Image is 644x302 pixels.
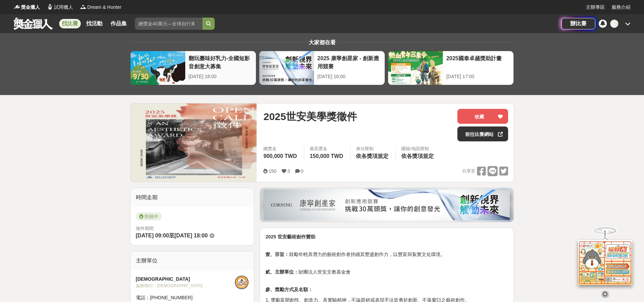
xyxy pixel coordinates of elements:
span: 徵件期間 [136,226,153,231]
span: 至 [169,233,174,238]
span: 900,000 TWD [263,153,297,159]
a: LogoDream & Hunter [80,4,121,11]
a: Logo獎金獵人 [14,4,40,11]
img: Logo [80,3,87,10]
p: 財團法人世安文教基金會 [265,261,508,276]
div: [DATE] 16:00 [317,73,381,80]
span: 分享至 [462,166,475,176]
span: 3 [287,168,290,174]
span: 總獎金 [263,145,299,152]
div: 翻玩臺味好乳力-全國短影音創意大募集 [189,54,253,70]
div: 電話： [PHONE_NUMBER] [136,294,235,301]
span: 150 [268,168,276,174]
span: 投稿中 [136,212,162,220]
span: [DATE] 09:00 [136,233,169,238]
p: 鼓勵年輕具潛力的藝術創作者持續其豐盛創作力，以豐富與紮實文化環境。 [265,244,508,258]
span: 試用獵人 [54,4,73,11]
div: [DATE] 18:00 [189,73,253,80]
span: 依各獎項規定 [401,153,434,159]
strong: 貳、主辦單位： [265,269,299,275]
div: 國籍/地區限制 [401,145,435,152]
div: 主辦單位 [130,251,254,270]
img: Cover Image [130,103,257,182]
span: 150,000 TWD [310,153,343,159]
img: be6ed63e-7b41-4cb8-917a-a53bd949b1b4.png [264,190,510,220]
strong: 參、獎勵方式及名額： [265,287,313,292]
a: 找比賽 [59,19,81,28]
a: Logo試用獵人 [47,4,73,11]
a: 2025國泰卓越獎助計畫[DATE] 17:00 [388,51,514,85]
button: 收藏 [457,109,508,124]
a: 作品集 [108,19,129,28]
img: d2146d9a-e6f6-4337-9592-8cefde37ba6b.png [578,240,632,285]
span: 0 [301,168,304,174]
a: 前往比賽網站 [457,126,508,141]
div: [DATE] 17:00 [446,73,510,80]
a: 主辦專區 [586,4,605,11]
div: 2025 康寧創星家 - 創新應用競賽 [317,54,381,70]
strong: 壹、宗旨： [265,252,289,257]
a: 服務介紹 [612,4,630,11]
div: 2025國泰卓越獎助計畫 [446,54,510,70]
input: 總獎金40萬元—全球自行車設計比賽 [135,18,202,30]
span: Dream & Hunter [87,4,121,11]
img: Logo [47,3,53,10]
strong: 2025 世安藝術創作贊助 [265,234,315,239]
a: 翻玩臺味好乳力-全國短影音創意大募集[DATE] 18:00 [130,51,256,85]
span: 2025世安美學獎徵件 [263,109,357,124]
a: 辦比賽 [562,18,595,29]
span: [DATE] 18:00 [174,233,208,238]
div: E [610,20,618,28]
div: 時間走期 [130,188,254,207]
span: 最高獎金 [310,145,345,152]
span: 依各獎項規定 [356,153,388,159]
a: 找活動 [84,19,105,28]
span: 獎金獵人 [21,4,40,11]
span: 大家都在看 [307,40,337,45]
a: 2025 康寧創星家 - 創新應用競賽[DATE] 16:00 [259,51,385,85]
div: 協辦/執行： [DEMOGRAPHIC_DATA] [136,283,235,289]
div: 身分限制 [356,145,390,152]
div: [DEMOGRAPHIC_DATA] [136,276,235,283]
img: Logo [14,3,20,10]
